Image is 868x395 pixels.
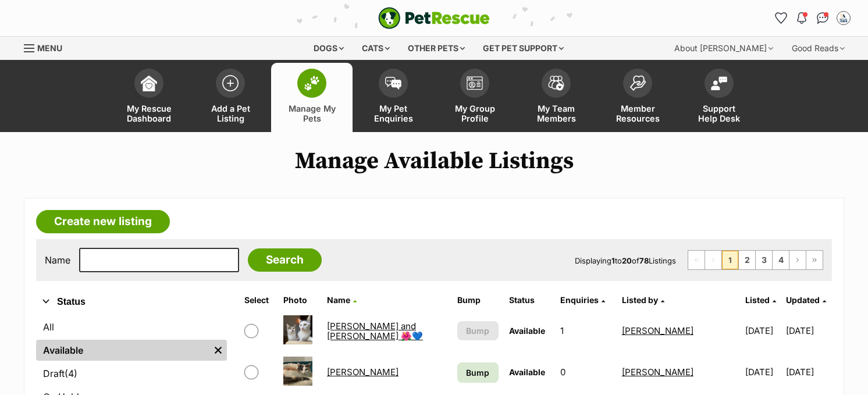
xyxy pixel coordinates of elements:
th: Bump [453,291,503,309]
span: Name [327,295,350,305]
img: team-members-icon-5396bd8760b3fe7c0b43da4ab00e1e3bb1a5d9ba89233759b79545d2d3fc5d0d.svg [548,76,564,91]
span: My Pet Enquiries [367,104,419,123]
img: logo-e224e6f780fb5917bec1dbf3a21bbac754714ae5b6737aabdf751b685950b380.svg [378,7,490,29]
td: [DATE] [786,311,831,351]
a: Support Help Desk [678,63,760,132]
a: [PERSON_NAME] [622,325,693,336]
a: Member Resources [597,63,678,132]
a: Last page [806,251,823,269]
a: My Rescue Dashboard [108,63,190,132]
td: [DATE] [741,311,785,351]
label: Name [45,255,70,265]
a: Menu [24,37,70,58]
th: Select [240,291,277,309]
span: Support Help Desk [693,104,745,123]
td: 1 [556,311,616,351]
a: Listed [745,295,776,305]
a: Next page [789,251,806,269]
img: add-pet-listing-icon-0afa8454b4691262ce3f59096e99ab1cd57d4a30225e0717b998d2c9b9846f56.svg [222,75,239,91]
div: Other pets [400,37,473,60]
span: Displaying to of Listings [575,256,676,265]
span: Bump [466,325,489,337]
button: Status [36,294,227,309]
a: Listed by [622,295,664,305]
span: Listed by [622,295,658,305]
img: group-profile-icon-3fa3cf56718a62981997c0bc7e787c4b2cf8bcc04b72c1350f741eb67cf2f40e.svg [467,76,483,90]
img: member-resources-icon-8e73f808a243e03378d46382f2149f9095a855e16c252ad45f914b54edf8863c.svg [629,75,646,91]
div: Cats [354,37,398,60]
span: Menu [37,43,62,53]
div: About [PERSON_NAME] [666,37,781,60]
strong: 1 [611,256,615,265]
img: pet-enquiries-icon-7e3ad2cf08bfb03b45e93fb7055b45f3efa6380592205ae92323e6603595dc1f.svg [385,77,401,90]
img: manage-my-pets-icon-02211641906a0b7f246fdf0571729dbe1e7629f14944591b6c1af311fb30b64b.svg [304,76,320,91]
img: Aiko and Emiri 🌺💙 [283,315,312,344]
span: Page 1 [722,251,738,269]
a: My Team Members [515,63,597,132]
a: My Group Profile [434,63,515,132]
ul: Account quick links [771,9,853,27]
span: My Group Profile [449,104,501,123]
a: [PERSON_NAME] [327,366,399,378]
th: Status [504,291,555,309]
img: help-desk-icon-fdf02630f3aa405de69fd3d07c3f3aa587a6932b1a1747fa1d2bba05be0121f9.svg [711,76,727,90]
span: Manage My Pets [286,104,338,123]
button: Bump [457,321,499,340]
span: Updated [786,295,820,305]
td: [DATE] [741,352,785,392]
div: Good Reads [784,37,853,60]
td: [DATE] [786,352,831,392]
img: Megan Ostwald profile pic [838,12,849,24]
a: Remove filter [209,340,227,361]
img: dashboard-icon-eb2f2d2d3e046f16d808141f083e7271f6b2e854fb5c12c21221c1fb7104beca.svg [141,75,157,91]
img: notifications-46538b983faf8c2785f20acdc204bb7945ddae34d4c08c2a6579f10ce5e182be.svg [797,12,806,24]
strong: 20 [622,256,632,265]
a: Draft [36,363,227,384]
a: Add a Pet Listing [190,63,271,132]
strong: 78 [639,256,649,265]
a: Create new listing [36,210,170,233]
td: 0 [556,352,616,392]
a: Updated [786,295,826,305]
span: Add a Pet Listing [204,104,257,123]
a: Conversations [813,9,832,27]
span: My Rescue Dashboard [123,104,175,123]
a: Page 2 [739,251,755,269]
span: Available [509,367,545,377]
input: Search [248,248,322,272]
span: Member Resources [611,104,664,123]
a: Favourites [771,9,790,27]
a: Page 3 [756,251,772,269]
a: All [36,316,227,337]
span: My Team Members [530,104,582,123]
a: Manage My Pets [271,63,353,132]
span: translation missing: en.admin.listings.index.attributes.enquiries [560,295,599,305]
a: [PERSON_NAME] and [PERSON_NAME] 🌺💙 [327,321,423,341]
button: Notifications [792,9,811,27]
span: First page [688,251,705,269]
th: Photo [279,291,321,309]
nav: Pagination [688,250,823,270]
button: My account [834,9,853,27]
span: (4) [65,366,77,380]
img: chat-41dd97257d64d25036548639549fe6c8038ab92f7586957e7f3b1b290dea8141.svg [817,12,829,24]
a: My Pet Enquiries [353,63,434,132]
span: Previous page [705,251,721,269]
a: Name [327,295,357,305]
a: Page 4 [773,251,789,269]
span: Listed [745,295,770,305]
span: Bump [466,366,489,379]
a: Bump [457,362,499,383]
a: PetRescue [378,7,490,29]
a: [PERSON_NAME] [622,366,693,378]
a: Enquiries [560,295,605,305]
div: Get pet support [475,37,572,60]
span: Available [509,326,545,336]
div: Dogs [305,37,352,60]
a: Available [36,340,209,361]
